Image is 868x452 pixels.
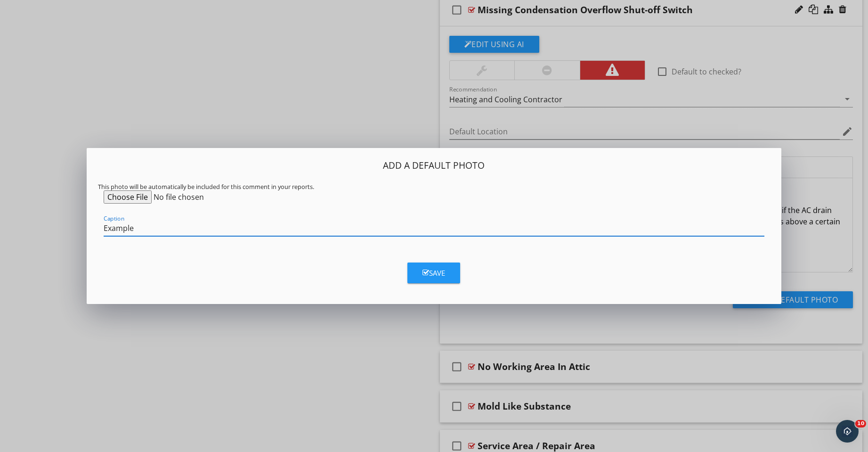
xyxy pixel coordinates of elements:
span: 10 [855,420,866,427]
button: Save [407,263,460,283]
iframe: Intercom live chat [836,420,859,443]
h4: Add a Default Photo [98,159,770,172]
div: Save [422,268,445,279]
input: Caption [104,221,764,236]
div: This photo will be automatically be included for this comment in your reports. [98,183,770,190]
